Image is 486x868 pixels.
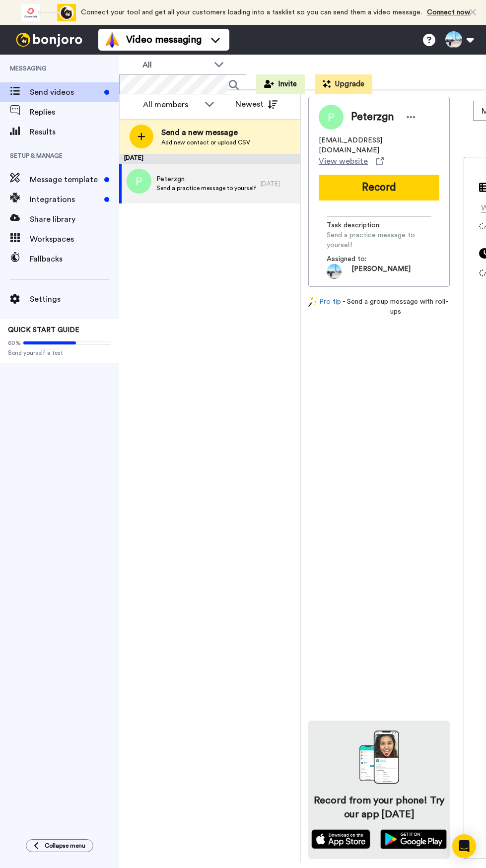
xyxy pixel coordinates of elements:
span: Video messaging [126,33,202,47]
span: Settings [30,293,119,305]
div: - Send a group message with roll-ups [308,297,450,317]
button: Collapse menu [26,839,93,852]
button: Invite [256,74,305,94]
img: playstore [380,829,447,849]
span: Send a practice message to yourself [327,230,431,250]
a: View website [319,155,384,167]
button: Newest [228,94,285,114]
a: Pro tip [308,297,341,317]
span: QUICK START GUIDE [8,327,79,334]
img: magic-wand.svg [308,297,317,307]
img: Image of Peterzgn [319,105,344,130]
span: Share library [30,213,119,225]
a: Connect now [427,9,470,16]
div: All members [143,99,200,111]
div: [DATE] [119,154,300,164]
span: Task description : [327,220,396,230]
span: Send videos [30,86,100,98]
span: Fallbacks [30,253,119,265]
img: appstore [311,829,370,849]
span: Assigned to: [327,254,396,264]
span: Send a new message [161,127,250,138]
span: Results [30,126,119,138]
button: Record [319,175,439,200]
span: Integrations [30,194,100,205]
span: [EMAIL_ADDRESS][DOMAIN_NAME] [319,135,439,155]
span: Collapse menu [45,842,85,850]
span: [PERSON_NAME] [351,264,411,279]
div: animation [21,4,76,21]
img: ACg8ocJUTsKO7ZTHXMnc9eXvtN9UVnZo4Umc951O2hXVxona7apiEO1i=s96-c [327,264,342,279]
span: Connect your tool and get all your customers loading into a tasklist so you can send them a video... [81,9,422,16]
span: 60% [8,339,21,347]
button: Upgrade [315,74,372,94]
span: Add new contact or upload CSV [161,138,250,146]
img: download [359,731,399,784]
h4: Record from your phone! Try our app [DATE] [311,794,447,821]
span: Message template [30,174,100,186]
span: All [142,59,209,71]
span: Workspaces [30,233,119,245]
span: Replies [30,106,119,118]
img: bj-logo-header-white.svg [12,33,86,47]
span: Peterzgn [351,110,394,125]
span: Send yourself a test [8,349,111,357]
span: Send a practice message to yourself [156,184,256,192]
img: p.png [127,169,151,194]
div: Open Intercom Messenger [452,834,476,858]
span: Peterzgn [156,174,256,184]
div: [DATE] [261,180,295,188]
img: vm-color.svg [104,32,120,48]
span: View website [319,155,368,167]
